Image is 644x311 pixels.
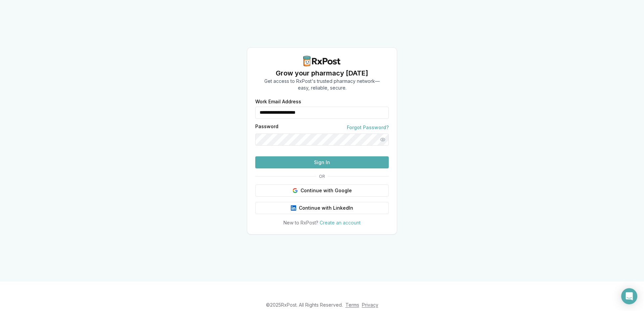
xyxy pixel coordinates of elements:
[621,288,637,304] div: Open Intercom Messenger
[255,185,389,197] button: Continue with Google
[264,78,380,91] p: Get access to RxPost's trusted pharmacy network— easy, reliable, secure.
[255,202,389,214] button: Continue with LinkedIn
[347,124,389,131] a: Forgot Password?
[264,68,380,78] h1: Grow your pharmacy [DATE]
[301,56,343,66] img: RxPost Logo
[283,220,318,225] span: New to RxPost?
[291,205,296,211] img: LinkedIn
[320,220,361,225] a: Create an account
[345,302,359,308] a: Terms
[362,302,378,308] a: Privacy
[255,99,389,104] label: Work Email Address
[255,124,278,131] label: Password
[377,134,389,146] button: Show password
[292,188,298,193] img: Google
[255,156,389,168] button: Sign In
[316,174,328,179] span: OR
